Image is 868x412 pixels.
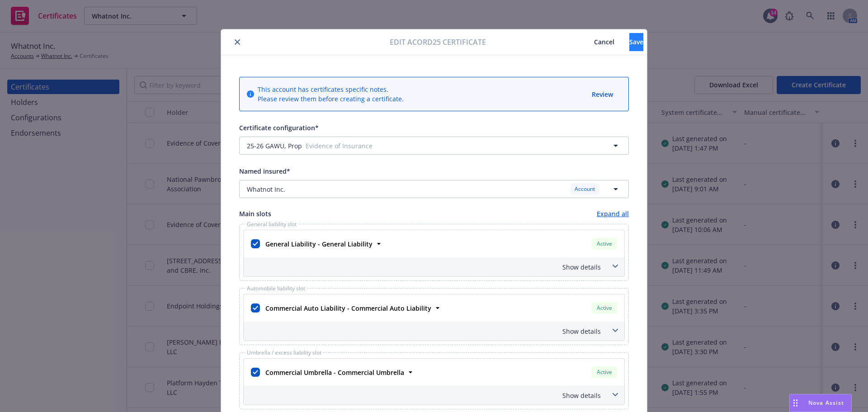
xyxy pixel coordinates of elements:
span: Review [592,90,613,99]
div: Drag to move [790,394,801,412]
span: Active [595,240,613,248]
div: Show details [244,386,624,405]
span: Cancel [594,38,614,46]
span: Active [595,368,613,376]
div: Show details [244,257,624,276]
span: Main slots [239,209,271,218]
div: Show details [245,327,601,336]
div: This account has certificates specific notes. [258,85,404,94]
span: Certificate configuration* [239,123,319,132]
span: Nova Assist [808,399,844,407]
div: Show details [244,322,624,341]
span: General liability slot [245,222,298,227]
span: 25-26 GAWU, Prop [247,141,302,151]
div: Account [570,183,599,194]
span: Edit Acord25 certificate [390,37,486,47]
button: Review [591,89,614,100]
button: Whatnot Inc.Account [239,180,629,198]
span: Evidence of Insurance [306,141,541,151]
div: Please review them before creating a certificate. [258,94,404,104]
span: Whatnot Inc. [247,185,285,194]
span: Active [595,304,613,312]
button: Nova Assist [789,394,852,412]
button: Cancel [579,33,629,51]
strong: Commercial Umbrella - Commercial Umbrella [265,368,404,377]
span: Automobile liability slot [245,286,307,291]
strong: General Liability - General Liability [265,240,373,248]
strong: Commercial Auto Liability - Commercial Auto Liability [265,304,431,313]
span: Save [629,38,643,46]
a: Expand all [597,209,629,218]
div: Show details [245,391,601,400]
span: Umbrella / excess liability slot [245,350,323,355]
button: close [232,37,243,47]
div: Show details [245,262,601,272]
button: 25-26 GAWU, PropEvidence of Insurance [239,137,629,155]
span: Named insured* [239,167,290,175]
button: Save [629,33,643,51]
